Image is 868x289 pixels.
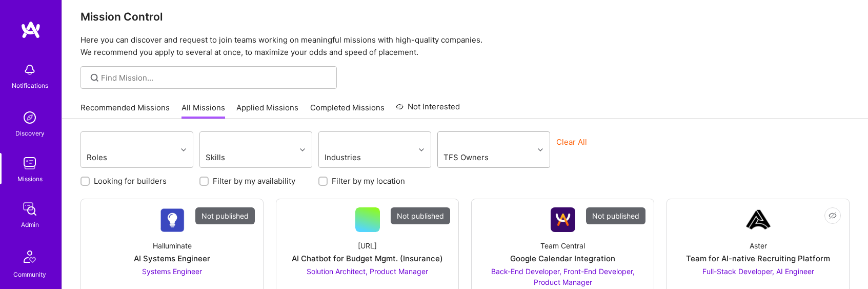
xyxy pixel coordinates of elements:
[160,208,185,232] img: Company Logo
[17,174,43,184] div: Missions
[80,102,170,119] a: Recommended Missions
[441,150,511,165] div: TFS Owners
[310,102,385,119] a: Completed Missions
[556,137,587,147] button: Clear All
[195,207,255,224] div: Not published
[829,211,837,220] i: icon EyeClosed
[153,240,192,251] div: Halluminate
[80,10,850,23] h3: Mission Control
[746,207,771,232] img: Company Logo
[332,176,405,186] label: Filter by my location
[181,147,186,152] i: icon Chevron
[84,150,142,165] div: Roles
[181,102,225,119] a: All Missions
[134,253,210,264] div: AI Systems Engineer
[391,207,450,224] div: Not published
[19,153,40,174] img: teamwork
[213,176,295,186] label: Filter by my availability
[322,150,388,165] div: Industries
[142,267,202,276] span: Systems Engineer
[21,219,39,230] div: Admin
[94,176,167,186] label: Looking for builders
[300,147,305,152] i: icon Chevron
[702,267,814,276] span: Full-Stack Developer, AI Engineer
[80,34,850,59] p: Here you can discover and request to join teams working on meaningful missions with high-quality ...
[236,102,298,119] a: Applied Missions
[12,80,48,91] div: Notifications
[203,150,260,165] div: Skills
[551,207,575,232] img: Company Logo
[358,240,377,251] div: [URL]
[89,72,100,84] i: icon SearchGrey
[292,253,443,264] div: AI Chatbot for Budget Mgmt. (Insurance)
[750,240,767,251] div: Aster
[17,244,42,269] img: Community
[419,147,424,152] i: icon Chevron
[19,107,40,128] img: discovery
[13,269,46,280] div: Community
[101,72,329,83] input: Find Mission...
[21,21,41,39] img: logo
[510,253,615,264] div: Google Calendar Integration
[540,240,585,251] div: Team Central
[15,128,45,139] div: Discovery
[19,60,40,80] img: bell
[686,253,830,264] div: Team for AI-native Recruiting Platform
[491,267,635,286] span: Back-End Developer, Front-End Developer, Product Manager
[586,207,645,224] div: Not published
[538,147,543,152] i: icon Chevron
[19,199,40,219] img: admin teamwork
[396,101,460,119] a: Not Interested
[307,267,428,276] span: Solution Architect, Product Manager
